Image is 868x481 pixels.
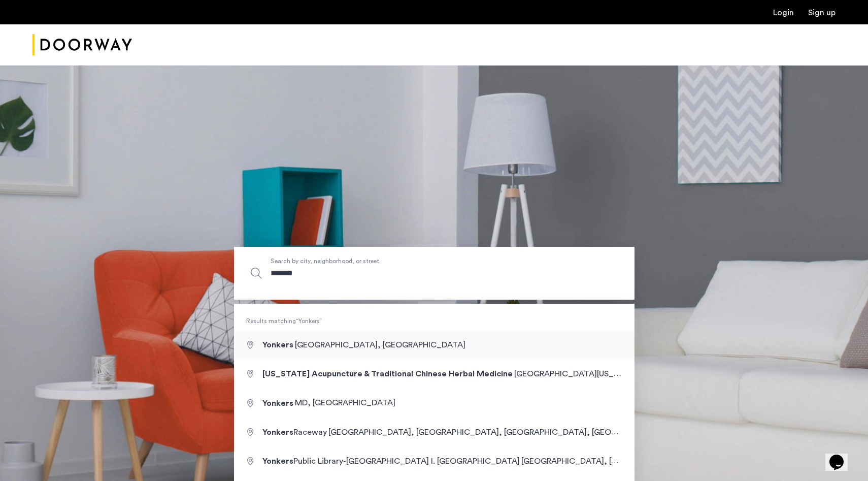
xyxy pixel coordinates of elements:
[234,316,635,326] span: Results matching
[808,9,836,17] a: Registration
[295,399,395,407] span: MD, [GEOGRAPHIC_DATA]
[271,255,551,266] span: Search by city, neighborhood, or street.
[32,26,132,64] img: logo
[262,370,513,378] span: [US_STATE] Acupuncture & Traditional Chinese Herbal Medicine
[262,341,293,349] span: Yonkers
[296,318,322,324] q: Yonkers
[262,457,293,465] span: Yonkers
[514,369,729,378] span: [GEOGRAPHIC_DATA][US_STATE], [GEOGRAPHIC_DATA]
[32,26,132,64] a: Cazamio Logo
[295,341,465,349] span: [GEOGRAPHIC_DATA], [GEOGRAPHIC_DATA]
[262,428,293,436] span: Yonkers
[825,440,858,471] iframe: chat widget
[521,457,867,465] span: [GEOGRAPHIC_DATA], [GEOGRAPHIC_DATA], [GEOGRAPHIC_DATA], [GEOGRAPHIC_DATA]
[262,399,293,407] span: Yonkers
[773,9,794,17] a: Login
[262,457,521,465] span: Public Library-[GEOGRAPHIC_DATA] I. [GEOGRAPHIC_DATA]
[328,428,675,436] span: [GEOGRAPHIC_DATA], [GEOGRAPHIC_DATA], [GEOGRAPHIC_DATA], [GEOGRAPHIC_DATA]
[234,247,635,300] input: Apartment Search
[262,428,328,436] span: Raceway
